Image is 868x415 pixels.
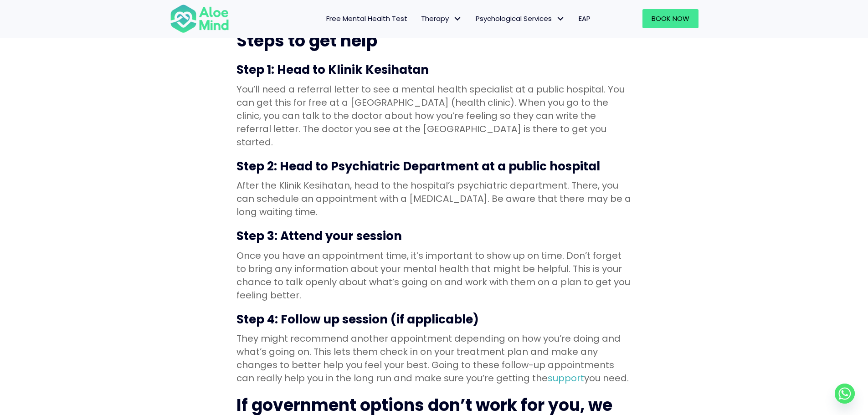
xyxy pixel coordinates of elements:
[652,14,689,23] span: Book Now
[421,14,462,23] span: Therapy
[236,179,632,219] p: After the Klinik Kesihatan, head to the hospital’s psychiatric department. There, you can schedul...
[236,228,632,244] h3: Step 3: Attend your session
[236,83,632,149] p: You’ll need a referral letter to see a mental health specialist at a public hospital. You can get...
[642,9,699,28] a: Book Now
[572,9,597,28] a: EAP
[236,332,632,385] p: They might recommend another appointment depending on how you’re doing and what’s going on. This ...
[469,9,572,28] a: Psychological ServicesPsychological Services: submenu
[319,9,414,28] a: Free Mental Health Test
[241,9,597,28] nav: Menu
[236,311,632,328] h3: Step 4: Follow up session (if applicable)
[835,384,855,404] a: Whatsapp
[236,30,632,52] h2: Steps to get help
[236,158,632,174] h3: Step 2: Head to Psychiatric Department at a public hospital
[170,4,229,34] img: Aloe mind Logo
[476,14,565,23] span: Psychological Services
[236,249,632,302] p: Once you have an appointment time, it’s important to show up on time. Don’t forget to bring any i...
[236,61,632,78] h3: Step 1: Head to Klinik Kesihatan
[579,14,591,23] span: EAP
[554,12,567,26] span: Psychological Services: submenu
[451,12,464,26] span: Therapy: submenu
[414,9,469,28] a: TherapyTherapy: submenu
[326,14,407,23] span: Free Mental Health Test
[548,372,584,384] a: support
